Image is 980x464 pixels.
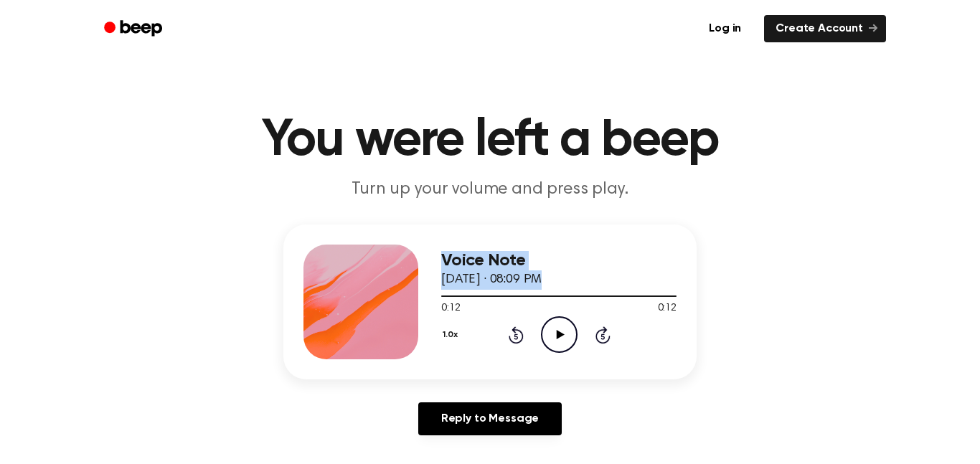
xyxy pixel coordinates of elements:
h1: You were left a beep [123,115,857,166]
button: 1.0x [441,323,463,347]
a: Reply to Message [418,402,562,435]
span: 0:12 [658,301,677,316]
a: Create Account [764,15,886,42]
span: 0:12 [441,301,460,316]
h3: Voice Note [441,251,677,270]
p: Turn up your volume and press play. [215,178,765,202]
a: Beep [94,15,175,43]
a: Log in [694,12,755,45]
span: [DATE] · 08:09 PM [441,273,542,286]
